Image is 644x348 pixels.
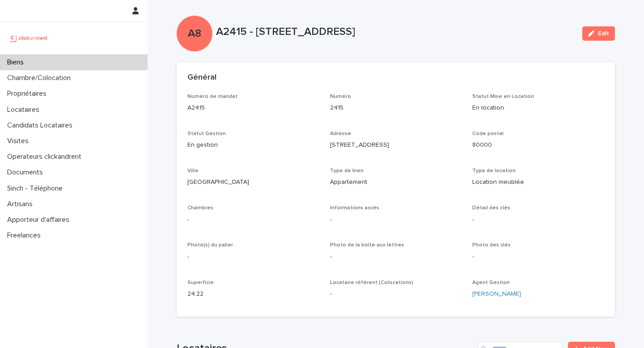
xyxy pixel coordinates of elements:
p: Chambre/Colocation [4,74,78,82]
h2: Général [187,73,216,83]
p: A2415 - [STREET_ADDRESS] [216,25,575,38]
span: Photo des clés [472,242,511,248]
img: UCB0brd3T0yccxBKYDjQ [7,29,51,47]
p: En location [472,103,604,113]
p: 2415 [330,103,462,113]
span: Type de location [472,168,516,174]
p: - [330,289,462,299]
p: - [187,215,319,225]
span: Photo de la boîte aux lettres [330,242,404,248]
span: Adresse [330,131,351,136]
span: Détail des clés [472,205,510,211]
span: Numéro de mandat [187,94,237,99]
span: Chambres [187,205,213,211]
p: - [330,252,462,262]
span: Statut Mise en Location [472,94,534,99]
p: Freelances [4,231,48,240]
span: Numéro [330,94,351,99]
p: Apporteur d'affaires [4,216,76,224]
span: Statut Gestion [187,131,226,136]
span: Ville [187,168,199,174]
p: Location meublée [472,178,604,187]
p: Locataires [4,106,47,114]
p: Sinch - Téléphone [4,184,70,193]
p: A2415 [187,103,319,113]
a: [PERSON_NAME] [472,289,521,299]
span: Edit [598,30,609,37]
p: [GEOGRAPHIC_DATA] [187,178,319,187]
span: Locataire référent (Colocations) [330,280,413,285]
p: Appartement [330,178,462,187]
span: Agent Gestion [472,280,510,285]
p: - [187,252,319,262]
p: Visites [4,137,36,145]
span: Superficie [187,280,214,285]
p: - [330,215,462,225]
p: Documents [4,168,50,177]
p: Propriétaires [4,89,54,98]
p: 80000 [472,140,604,150]
span: Code postal [472,131,504,136]
span: Photo(s) du palier [187,242,233,248]
button: Edit [582,26,615,41]
p: [STREET_ADDRESS] [330,140,462,150]
p: - [472,215,604,225]
p: Operateurs clickandrent [4,153,89,161]
span: Type de bien [330,168,364,174]
p: Candidats Locataires [4,121,80,130]
span: Informations accès [330,205,379,211]
p: - [472,252,604,262]
p: En gestion [187,140,319,150]
p: Biens [4,58,31,67]
p: 24.22 [187,289,319,299]
p: Artisans [4,200,40,208]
